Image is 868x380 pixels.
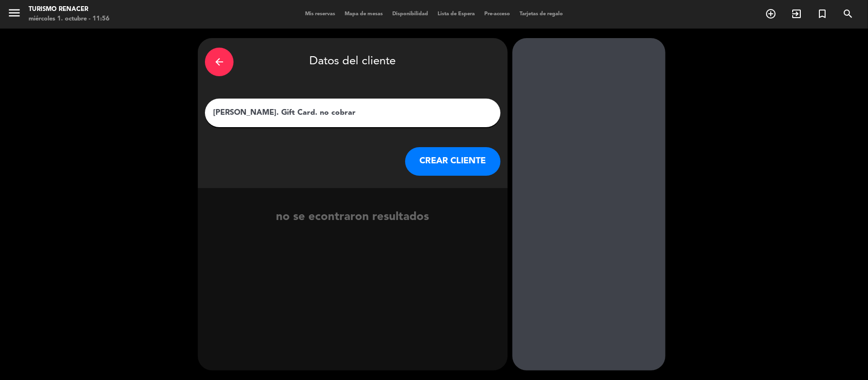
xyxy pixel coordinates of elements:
[29,5,110,14] div: Turismo Renacer
[340,11,388,17] span: Mapa de mesas
[765,8,776,20] i: add_circle_outline
[214,56,225,68] i: arrow_back
[300,11,340,17] span: Mis reservas
[212,106,493,120] input: Escriba nombre, correo electrónico o número de teléfono...
[198,208,508,227] div: no se econtraron resultados
[7,6,21,20] i: menu
[515,11,568,17] span: Tarjetas de regalo
[405,147,500,176] button: CREAR CLIENTE
[7,6,21,23] button: menu
[433,11,480,17] span: Lista de Espera
[480,11,515,17] span: Pre-acceso
[817,8,828,20] i: turned_in_not
[842,8,854,20] i: search
[29,14,110,24] div: miércoles 1. octubre - 11:56
[388,11,433,17] span: Disponibilidad
[205,45,500,79] div: Datos del cliente
[791,8,802,20] i: exit_to_app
